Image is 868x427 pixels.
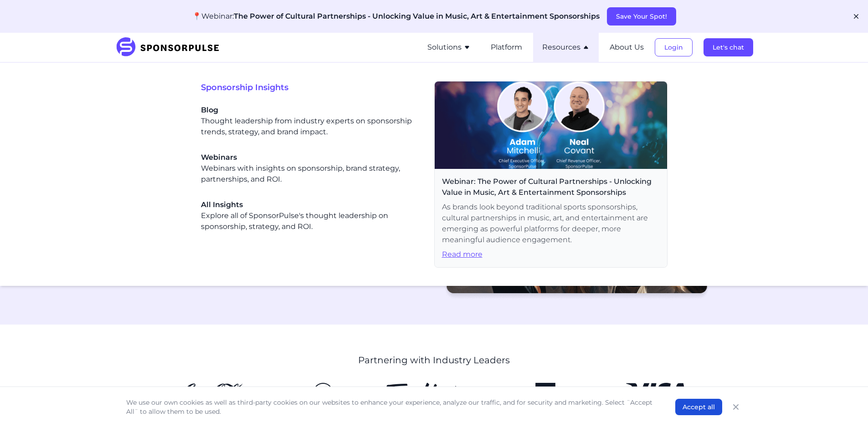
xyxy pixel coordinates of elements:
button: Close [729,401,742,413]
img: TD [497,383,594,403]
a: Platform [491,43,522,51]
span: Blog [201,105,420,116]
button: Let's chat [704,38,753,56]
div: Explore all of SponsorPulse's thought leadership on sponsorship, strategy, and ROI. [201,199,420,232]
button: Solutions [427,42,471,53]
span: Webinars [201,152,420,163]
span: Webinar: The Power of Cultural Partnerships - Unlocking Value in Music, Art & Entertainment Spons... [442,176,660,198]
p: We use our own cookies as well as third-party cookies on our websites to enhance your experience,... [126,398,657,416]
a: Login [655,43,693,51]
a: BlogThought leadership from industry experts on sponsorship trends, strategy, and brand impact. [201,105,420,137]
div: Webinars with insights on sponsorship, brand strategy, partnerships, and ROI. [201,152,420,185]
iframe: Chat Widget [822,383,868,427]
p: Partnering with Industry Leaders [226,354,642,366]
span: The Power of Cultural Partnerships - Unlocking Value in Music, Art & Entertainment Sponsorships [234,12,600,20]
div: Thought leadership from industry experts on sponsorship trends, strategy, and brand impact. [201,105,420,137]
button: Save Your Spot! [607,7,676,25]
button: Platform [491,42,522,53]
a: WebinarsWebinars with insights on sponsorship, brand strategy, partnerships, and ROI. [201,152,420,185]
span: Read more [442,249,660,260]
a: Let's chat [704,43,753,51]
span: As brands look beyond traditional sports sponsorships, cultural partnerships in music, art, and e... [442,202,660,245]
img: SponsorPulse [115,37,226,57]
img: Visa [608,383,705,403]
img: Webinar header image [435,81,667,169]
a: Webinar: The Power of Cultural Partnerships - Unlocking Value in Music, Art & Entertainment Spons... [434,81,668,268]
img: Nissan [275,383,371,403]
button: Accept all [675,399,722,415]
a: About Us [610,43,644,51]
span: Sponsorship Insights [201,81,434,94]
a: Save Your Spot! [607,12,676,20]
p: 📍Webinar: [192,11,600,22]
a: All InsightsExplore all of SponsorPulse's thought leadership on sponsorship, strategy, and ROI. [201,199,420,232]
button: About Us [610,42,644,53]
button: Resources [542,42,590,53]
img: CocaCola [164,383,260,403]
span: All Insights [201,199,420,210]
button: Login [655,38,693,56]
img: Tim Hortons [386,383,483,403]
